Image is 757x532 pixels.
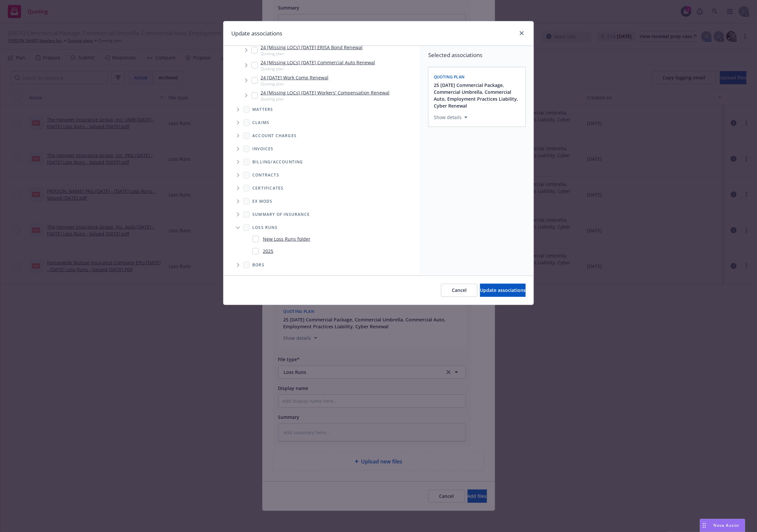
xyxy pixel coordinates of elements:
span: Summary of insurance [252,213,310,216]
div: Drag to move [700,519,708,532]
button: Update associations [480,284,526,297]
span: Matters [252,108,273,112]
div: Folder Tree Example [223,155,420,272]
a: 2025 [263,248,273,255]
span: Quoting plan [261,81,328,87]
button: Cancel [441,284,477,297]
span: Certificates [252,186,284,190]
span: Quoting plan [261,51,363,56]
span: BORs [252,263,264,267]
a: 24 [Missing LOCs] [DATE] Workers' Compensation Renewal [261,89,389,96]
span: Claims [252,121,269,125]
a: 24 [Missing LOCs] [DATE] Commercial Auto Renewal [261,59,375,66]
span: Update associations [480,287,526,293]
span: Loss Runs [252,226,278,230]
span: Ex Mods [252,199,272,203]
a: New Loss Runs folder [263,235,310,242]
span: Cancel [452,287,467,293]
button: Show details [431,113,470,121]
span: Account charges [252,134,297,138]
span: Nova Assist [714,522,740,528]
a: close [518,29,526,37]
button: 25 [DATE] Commercial Package, Commercial Umbrella, Commercial Auto, Employment Practices Liabilit... [434,82,521,109]
span: Quoting plan [261,66,375,72]
a: 24 [Missing LOCs] [DATE] ERISA Bond Renewal [261,44,363,51]
span: Selected associations [428,51,526,59]
span: Invoices [252,147,274,151]
button: Nova Assist [700,519,745,532]
span: Quoting plan [261,96,389,102]
a: 24 [DATE] Work Comp Renewal [261,74,328,81]
span: Quoting plan [434,74,465,80]
span: Contracts [252,173,279,177]
h1: Update associations [231,29,282,38]
span: Billing/Accounting [252,160,303,164]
